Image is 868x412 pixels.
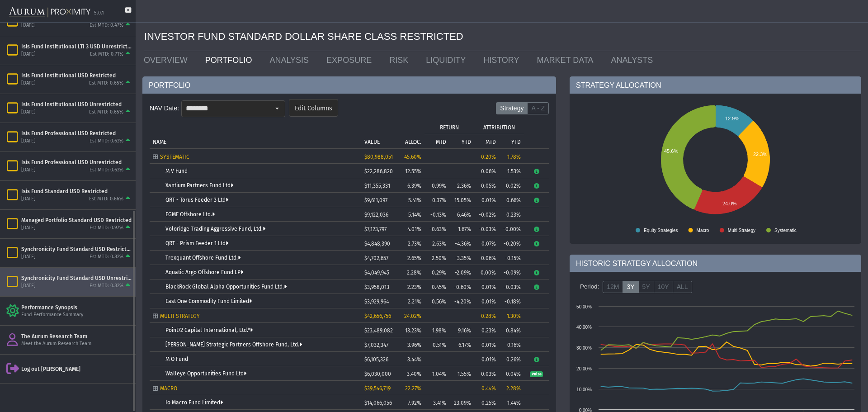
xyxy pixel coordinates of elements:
[425,337,449,352] td: 0.51%
[408,212,421,218] span: 5.14%
[623,281,638,294] label: 3Y
[449,222,474,236] td: 1.67%
[436,139,446,145] p: MTD
[21,275,132,282] div: Synchronicity Fund Standard USD Unrestricted
[530,370,543,377] a: Pulse
[263,51,320,69] a: ANALYSIS
[474,178,499,193] td: 0.05%
[774,228,797,233] text: Systematic
[361,119,395,148] td: Column VALUE
[21,246,132,253] div: Synchronicity Fund Standard USD Restricted
[165,168,188,174] a: M V Fund
[474,207,499,222] td: -0.02%
[21,365,132,373] div: Log out [PERSON_NAME]
[477,154,496,160] div: 0.20%
[449,236,474,251] td: -4.36%
[499,251,524,265] td: -0.15%
[165,341,302,348] a: [PERSON_NAME] Strategic Partners Offshore Fund, Ltd.
[21,72,132,79] div: Isis Fund Institutional USD Restricted
[449,251,474,265] td: -3.35%
[524,119,549,148] td: Column
[404,313,421,319] span: 24.02%
[530,371,543,378] span: Pulse
[474,251,499,265] td: 0.06%
[144,23,861,51] div: INVESTOR FUND STANDARD DOLLAR SHARE CLASS RESTRICTED
[425,265,449,279] td: 0.29%
[499,178,524,193] td: 0.02%
[425,323,449,337] td: 1.98%
[499,337,524,352] td: 0.16%
[499,395,524,410] td: 1.44%
[425,294,449,308] td: 0.56%
[728,228,755,233] text: Multi Strategy
[407,255,421,261] span: 2.65%
[449,323,474,337] td: 9.16%
[604,51,664,69] a: ANALYSTS
[499,193,524,207] td: 0.66%
[462,139,471,145] p: YTD
[425,366,449,381] td: 1.04%
[289,99,338,117] dx-button: Edit Columns
[21,304,132,311] div: Performance Synopsis
[165,298,252,304] a: East One Commodity Fund Limited
[474,193,499,207] td: 0.01%
[570,76,861,94] div: STRATEGY ALLOCATION
[9,2,90,22] img: Aurum-Proximity%20white.svg
[425,395,449,410] td: 3.41%
[165,211,215,218] a: EGMF Offshore Ltd.
[364,212,388,218] span: $9,122,036
[449,265,474,279] td: -2.09%
[21,159,132,166] div: Isis Fund Professional USD Unrestricted
[474,265,499,279] td: 0.00%
[664,148,678,154] text: 45.6%
[673,281,692,294] label: ALL
[364,298,389,305] span: $3,929,964
[405,327,421,334] span: 13.23%
[364,284,389,290] span: $3,958,013
[511,139,521,145] p: YTD
[502,154,521,160] div: 1.78%
[364,327,393,334] span: $23,489,082
[165,197,228,203] a: QRT - Torus Feeder 3 Ltd
[425,178,449,193] td: 0.99%
[90,51,123,58] div: Est MTD: 0.71%
[408,197,421,204] span: 5.41%
[405,385,421,392] span: 22.27%
[165,284,287,290] a: BlackRock Global Alpha Opportunities Fund Ltd.
[449,395,474,410] td: 23.09%
[474,337,499,352] td: 0.01%
[407,270,421,276] span: 2.28%
[722,201,736,206] text: 24.0%
[90,138,123,145] div: Est MTD: 0.63%
[137,51,198,69] a: OVERVIEW
[364,400,392,406] span: $14,066,056
[21,51,36,58] div: [DATE]
[160,385,177,392] span: MACRO
[364,313,391,319] span: $42,656,756
[449,134,474,148] td: Column YTD
[474,164,499,178] td: 0.06%
[407,371,421,377] span: 3.40%
[364,270,389,276] span: $4,049,945
[364,371,391,377] span: $6,030,000
[474,222,499,236] td: -0.03%
[407,183,421,189] span: 6.39%
[364,255,388,261] span: $4,702,657
[198,51,263,69] a: PORTFOLIO
[725,116,739,121] text: 12.9%
[21,138,36,145] div: [DATE]
[407,356,421,363] span: 3.44%
[21,188,132,195] div: Isis Fund Standard USD Restricted
[21,130,132,137] div: Isis Fund Professional USD Restricted
[449,294,474,308] td: -4.20%
[570,255,861,272] div: HISTORIC STRATEGY ALLOCATION
[165,240,228,246] a: QRT - Prism Feeder 1 Ltd
[21,312,132,318] div: Fund Performance Summary
[21,341,132,347] div: Meet the Aurum Research Team
[165,370,246,377] a: Walleye Opportunities Fund Ltd
[153,139,166,145] p: NAME
[395,119,425,148] td: Column ALLOC.
[408,241,421,247] span: 2.73%
[477,385,496,392] div: 0.44%
[576,346,592,350] text: 30.00%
